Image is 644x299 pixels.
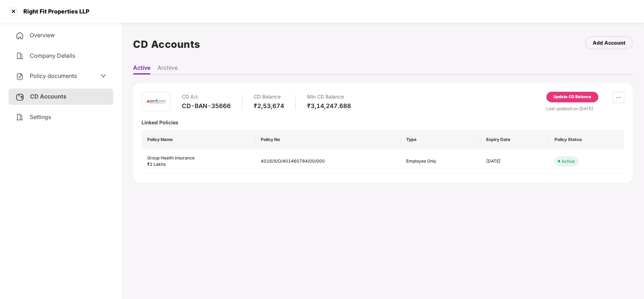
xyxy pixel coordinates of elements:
div: ₹3,14,247.688 [307,102,351,110]
img: icici.png [145,98,167,105]
span: Overview [30,32,55,39]
div: Employee Only [406,158,475,165]
th: Expiry Date [481,130,549,149]
div: Min CD Balance [307,92,351,102]
li: Active [133,64,150,74]
th: Policy Name [142,130,255,149]
div: CD A/c [182,92,231,102]
h1: CD Accounts [133,36,200,52]
span: ellipsis [613,95,624,100]
span: Company Details [30,52,75,59]
td: [DATE] [481,149,549,174]
th: Policy No [255,130,401,149]
img: svg+xml;base64,PHN2ZyB4bWxucz0iaHR0cDovL3d3dy53My5vcmcvMjAwMC9zdmciIHdpZHRoPSIyNCIgaGVpZ2h0PSIyNC... [16,113,24,122]
span: ₹2 Lakhs [147,162,166,167]
div: Last updated on [DATE] [546,105,624,112]
div: Linked Policies [142,119,624,126]
span: down [100,73,106,79]
div: Right Fit Properties LLP [19,8,89,15]
span: Settings [30,113,51,120]
th: Policy Status [549,130,624,149]
div: Add Account [593,39,625,47]
img: svg+xml;base64,PHN2ZyB4bWxucz0iaHR0cDovL3d3dy53My5vcmcvMjAwMC9zdmciIHdpZHRoPSIyNCIgaGVpZ2h0PSIyNC... [16,32,24,40]
td: 4016/X/O/401460784/00/000 [255,149,401,174]
img: svg+xml;base64,PHN2ZyB4bWxucz0iaHR0cDovL3d3dy53My5vcmcvMjAwMC9zdmciIHdpZHRoPSIyNCIgaGVpZ2h0PSIyNC... [16,52,24,60]
img: svg+xml;base64,PHN2ZyB3aWR0aD0iMjUiIGhlaWdodD0iMjQiIHZpZXdCb3g9IjAgMCAyNSAyNCIgZmlsbD0ibm9uZSIgeG... [16,93,24,101]
span: CD Accounts [30,93,67,100]
button: ellipsis [613,92,624,103]
div: ₹2,53,674 [254,102,284,110]
span: Policy documents [30,72,77,79]
div: Update CD Balance [553,94,591,100]
img: svg+xml;base64,PHN2ZyB4bWxucz0iaHR0cDovL3d3dy53My5vcmcvMjAwMC9zdmciIHdpZHRoPSIyNCIgaGVpZ2h0PSIyNC... [16,72,24,81]
div: Group Health Insurance [147,155,249,162]
th: Type [401,130,481,149]
div: Active [562,158,575,165]
div: CD-BAN-35666 [182,102,231,110]
li: Archive [157,64,178,74]
div: CD Balance [254,92,284,102]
